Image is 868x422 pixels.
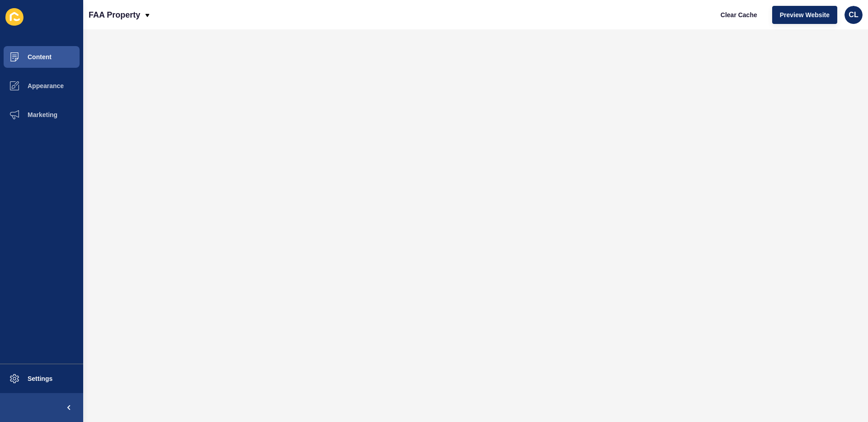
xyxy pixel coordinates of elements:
p: FAA Property [89,4,140,26]
span: CL [849,10,858,19]
span: Preview Website [780,10,830,19]
span: Clear Cache [721,10,757,19]
button: Preview Website [772,6,837,24]
button: Clear Cache [713,6,765,24]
